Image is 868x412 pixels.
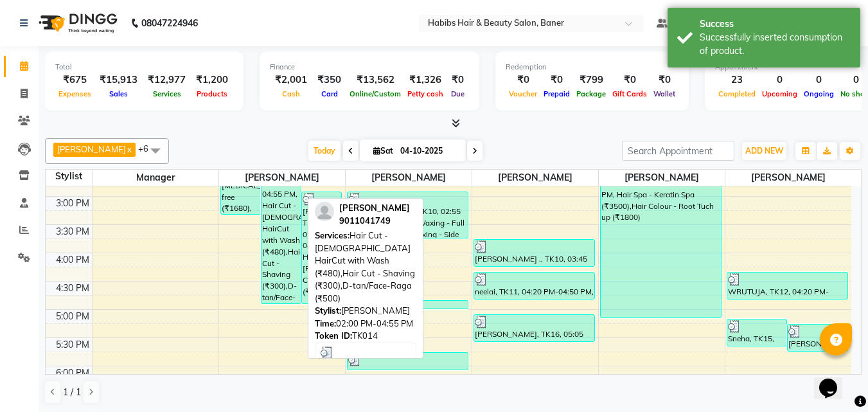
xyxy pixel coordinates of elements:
[270,62,469,73] div: Finance
[788,325,847,351] div: [PERSON_NAME], TK17, 05:15 PM-05:45 PM, Hair Cut - Dry Haircut [DEMOGRAPHIC_DATA] (₹350)
[339,215,410,228] div: 9011041749
[193,89,231,98] span: Products
[396,141,461,161] input: 2025-10-04
[55,62,233,73] div: Total
[759,73,801,87] div: 0
[53,197,92,210] div: 3:00 PM
[609,89,650,98] span: Gift Cards
[348,192,468,238] div: [PERSON_NAME] ., TK10, 02:55 PM-03:45 PM, Rica Waxing - Full Face (₹600),Rica Waxing - Side Locks...
[727,319,787,346] div: Sneha, TK15, 05:10 PM-05:40 PM, Hair Cut - Dry Haircut [DEMOGRAPHIC_DATA] (₹350)
[715,89,759,98] span: Completed
[53,282,92,295] div: 4:30 PM
[141,5,198,41] b: 08047224946
[315,330,416,343] div: TK014
[94,73,143,87] div: ₹15,913
[143,73,191,87] div: ₹12,977
[46,170,92,183] div: Stylist
[53,225,92,238] div: 3:30 PM
[315,230,350,240] span: Services:
[346,73,404,87] div: ₹13,562
[315,230,415,303] span: Hair Cut - [DEMOGRAPHIC_DATA] HairCut with Wash (₹480),Hair Cut - Shaving (₹300),D-tan/Face-Raga ...
[308,141,341,161] span: Today
[745,146,783,156] span: ADD NEW
[650,73,678,87] div: ₹0
[279,89,303,98] span: Cash
[53,366,92,380] div: 6:00 PM
[650,89,678,98] span: Wallet
[315,305,341,316] span: Stylist:
[315,330,352,341] span: Token ID:
[599,170,725,186] span: [PERSON_NAME]
[138,143,158,154] span: +6
[609,73,650,87] div: ₹0
[474,273,594,299] div: neelai, TK11, 04:20 PM-04:50 PM, [PERSON_NAME] Trimming (₹250)
[55,89,94,98] span: Expenses
[33,5,121,41] img: logo
[270,73,312,87] div: ₹2,001
[219,170,345,186] span: [PERSON_NAME]
[315,318,336,328] span: Time:
[506,73,540,87] div: ₹0
[474,240,594,266] div: [PERSON_NAME] ., TK10, 03:45 PM-04:15 PM, [DEMOGRAPHIC_DATA] hair wash and blow dry (₹350)
[474,315,594,341] div: [PERSON_NAME], TK16, 05:05 PM-05:35 PM, [DEMOGRAPHIC_DATA] hair wash and blow dry (₹350)
[312,73,346,87] div: ₹350
[472,170,598,186] span: [PERSON_NAME]
[814,361,855,399] iframe: chat widget
[700,17,851,31] div: Success
[700,31,851,58] div: Successfully inserted consumption of product.
[53,253,92,267] div: 4:00 PM
[53,310,92,323] div: 5:00 PM
[506,89,540,98] span: Voucher
[573,89,609,98] span: Package
[315,318,416,330] div: 02:00 PM-04:55 PM
[540,89,573,98] span: Prepaid
[727,273,848,299] div: WRUTUJA, TK12, 04:20 PM-04:50 PM, [DEMOGRAPHIC_DATA] hair wash and blow dry (₹350)
[573,73,609,87] div: ₹799
[53,338,92,352] div: 5:30 PM
[55,73,94,87] div: ₹675
[318,89,341,98] span: Card
[715,73,759,87] div: 23
[339,202,410,213] span: [PERSON_NAME]
[404,73,447,87] div: ₹1,326
[302,192,341,303] div: [PERSON_NAME], TK13, 02:55 PM-04:55 PM, Hair Cut - [PERSON_NAME] Colour (₹350)
[63,386,81,399] span: 1 / 1
[346,89,404,98] span: Online/Custom
[126,144,132,154] a: x
[742,142,786,160] button: ADD NEW
[448,89,468,98] span: Due
[315,305,416,318] div: [PERSON_NAME]
[348,353,468,370] div: [PERSON_NAME], TK17, 05:45 PM-06:05 PM, Body Basics Threadinge - Eyebrows (₹60),Body Basics Threa...
[801,89,837,98] span: Ongoing
[315,202,334,221] img: profile
[540,73,573,87] div: ₹0
[57,144,126,154] span: [PERSON_NAME]
[447,73,469,87] div: ₹0
[346,170,472,186] span: [PERSON_NAME]
[601,164,721,318] div: Sneha, TK15, 02:25 PM-05:10 PM, Hair Spa - Keratin Spa (₹3500),Hair Colour - Root Tuch up (₹1800)
[370,146,396,156] span: Sat
[261,141,301,303] div: [PERSON_NAME], TK14, 02:00 PM-04:55 PM, Hair Cut - [DEMOGRAPHIC_DATA] HairCut with Wash (₹480),Ha...
[725,170,852,186] span: [PERSON_NAME]
[93,170,218,186] span: Manager
[622,141,734,161] input: Search Appointment
[106,89,131,98] span: Sales
[150,89,184,98] span: Services
[759,89,801,98] span: Upcoming
[506,62,678,73] div: Redemption
[801,73,837,87] div: 0
[404,89,447,98] span: Petty cash
[191,73,233,87] div: ₹1,200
